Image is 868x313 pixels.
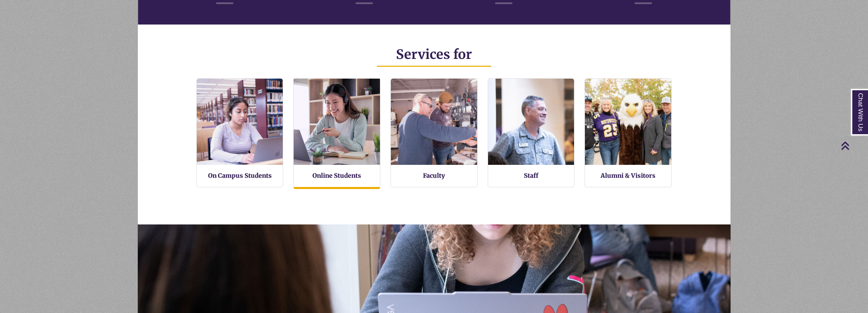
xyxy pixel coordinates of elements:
[290,75,384,169] img: Online Students Services
[423,172,445,179] a: Faculty
[208,172,272,179] a: On Campus Students
[396,46,472,62] span: Services for
[488,79,574,165] img: Staff Services
[391,79,477,165] img: Faculty Resources
[585,79,671,165] img: Alumni and Visitors Services
[841,141,866,150] a: Back to Top
[524,172,538,179] a: Staff
[601,172,656,179] a: Alumni & Visitors
[197,79,283,165] img: On Campus Students Services
[312,172,361,179] a: Online Students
